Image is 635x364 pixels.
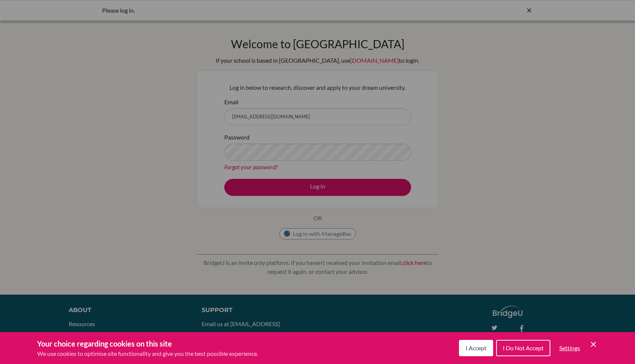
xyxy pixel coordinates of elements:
[37,349,258,358] p: We use cookies to optimise site functionality and give you the best possible experience.
[459,340,493,356] button: I Accept
[37,338,258,349] h3: Your choice regarding cookies on this site
[496,340,550,356] button: I Do Not Accept
[559,344,580,351] span: Settings
[503,344,544,351] span: I Do Not Accept
[466,344,486,351] span: I Accept
[553,341,586,355] button: Settings
[589,340,598,349] button: Save and close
